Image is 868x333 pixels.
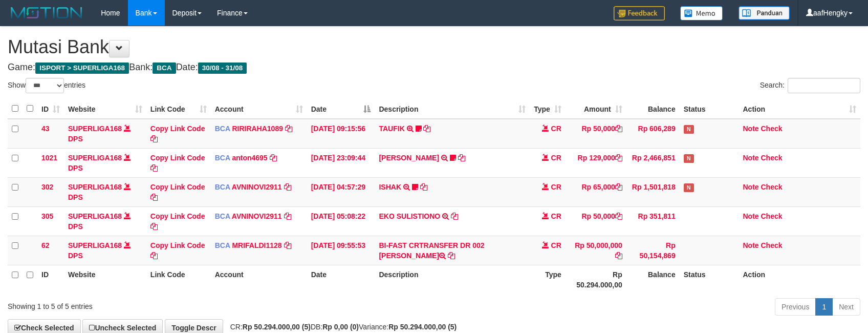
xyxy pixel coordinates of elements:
span: BCA [215,241,230,249]
a: Copy Rp 65,000 to clipboard [615,183,622,191]
a: Note [743,212,758,220]
td: Rp 1,501,818 [626,177,680,206]
td: Rp 65,000 [566,177,626,206]
td: [DATE] 09:55:53 [307,236,375,265]
th: Type [530,265,566,294]
a: Copy AVNINOVI2911 to clipboard [284,183,291,191]
a: Copy Rp 50,000 to clipboard [615,212,622,220]
label: Search: [760,78,860,93]
th: Balance [626,99,680,119]
th: Website [64,265,146,294]
a: Copy Link Code [150,212,205,231]
a: AVNINOVI2911 [232,183,282,191]
span: CR [551,183,561,191]
a: SUPERLIGA168 [68,154,122,162]
span: Has Note [684,183,694,192]
img: Feedback.jpg [614,6,665,20]
td: [DATE] 05:08:22 [307,206,375,236]
a: TAUFIK [379,124,404,133]
a: Copy RIRIRAHA1089 to clipboard [285,124,292,133]
th: Type: activate to sort column ascending [530,99,566,119]
span: CR [551,154,561,162]
div: Showing 1 to 5 of 5 entries [8,297,354,311]
th: Date [307,265,375,294]
a: Check [761,183,783,191]
input: Search: [788,78,860,93]
a: AVNINOVI2911 [232,212,282,220]
a: Copy BI-FAST CRTRANSFER DR 002 IRFANIL FIKRI to clipboard [448,252,455,260]
td: Rp 50,000,000 [566,236,626,265]
a: MRIFALDI1128 [232,241,281,249]
span: CR [551,124,561,133]
span: CR: DB: Variance: [225,323,457,331]
a: Check [761,212,783,220]
a: Next [832,298,860,316]
a: anton4695 [232,154,267,162]
a: SUPERLIGA168 [68,124,122,133]
th: ID [37,265,64,294]
a: SUPERLIGA168 [68,212,122,220]
span: BCA [215,124,230,133]
a: SUPERLIGA168 [68,183,122,191]
td: DPS [64,177,146,206]
a: Note [743,124,758,133]
td: DPS [64,148,146,177]
a: Copy MRIFALDI1128 to clipboard [284,241,291,249]
span: 43 [41,124,50,133]
span: Has Note [684,125,694,134]
span: ISPORT > SUPERLIGA168 [35,63,129,74]
span: 62 [41,241,50,249]
select: Showentries [26,78,64,93]
strong: Rp 50.294.000,00 (5) [243,323,311,331]
th: Balance [626,265,680,294]
a: Copy Link Code [150,183,205,201]
a: Note [743,183,758,191]
td: DPS [64,206,146,236]
th: Action [739,265,860,294]
th: Account [211,265,307,294]
a: EKO SULISTIONO [379,212,440,220]
a: Check [761,124,783,133]
a: Check [761,241,783,249]
img: MOTION_logo.png [8,5,85,20]
a: [PERSON_NAME] [379,154,439,162]
strong: Rp 0,00 (0) [322,323,359,331]
th: Website: activate to sort column ascending [64,99,146,119]
th: Status [680,265,739,294]
a: Note [743,241,758,249]
th: Status [680,99,739,119]
th: Rp 50.294.000,00 [566,265,626,294]
a: SUPERLIGA168 [68,241,122,249]
img: panduan.png [739,6,790,20]
td: Rp 129,000 [566,148,626,177]
a: Copy ISHAK to clipboard [420,183,427,191]
a: Copy Link Code [150,154,205,172]
span: BCA [153,63,176,74]
a: Copy AVNINOVI2911 to clipboard [284,212,291,220]
label: Show entries [8,78,85,93]
td: [DATE] 04:57:29 [307,177,375,206]
th: ID: activate to sort column ascending [37,99,64,119]
a: Copy Rp 50,000 to clipboard [615,124,622,133]
td: Rp 2,466,851 [626,148,680,177]
a: 1 [815,298,833,316]
h4: Game: Bank: Date: [8,63,860,73]
a: Copy Rp 50,000,000 to clipboard [615,252,622,260]
td: DPS [64,236,146,265]
span: Has Note [684,154,694,163]
th: Description [375,265,529,294]
th: Description: activate to sort column ascending [375,99,529,119]
th: Account: activate to sort column ascending [211,99,307,119]
a: ISHAK [379,183,401,191]
a: Copy Link Code [150,241,205,260]
span: 302 [41,183,53,191]
span: BCA [215,183,230,191]
img: Button%20Memo.svg [680,6,723,20]
td: [DATE] 09:15:56 [307,119,375,149]
a: Copy TAUFIK to clipboard [423,124,430,133]
td: BI-FAST CRTRANSFER DR 002 [PERSON_NAME] [375,236,529,265]
td: Rp 50,154,869 [626,236,680,265]
a: Copy Link Code [150,124,205,143]
a: Copy SRI BASUKI to clipboard [458,154,465,162]
th: Date: activate to sort column descending [307,99,375,119]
